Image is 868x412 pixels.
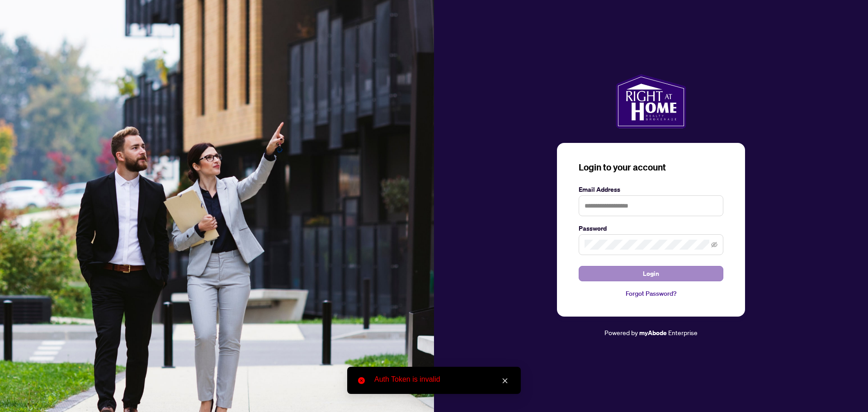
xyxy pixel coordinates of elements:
button: Login [579,266,723,281]
img: ma-logo [616,74,686,128]
div: Auth Token is invalid [374,374,510,385]
span: Login [643,266,659,281]
label: Email Address [579,185,723,194]
a: Close [500,376,510,386]
span: Enterprise [668,328,698,336]
a: myAbode [639,328,667,338]
h3: Login to your account [579,161,723,174]
span: eye-invisible [711,242,717,248]
a: Forgot Password? [579,289,723,298]
label: Password [579,223,723,233]
span: close [502,378,508,384]
span: Powered by [604,328,638,336]
span: close-circle [358,377,365,384]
